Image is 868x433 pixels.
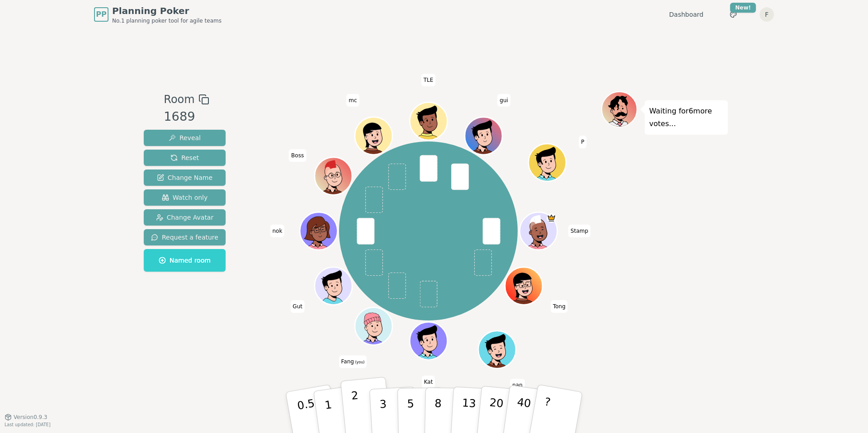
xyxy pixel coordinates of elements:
[510,379,525,391] span: Click to change your name
[346,94,359,107] span: Click to change your name
[144,150,226,166] button: Reset
[421,74,436,86] span: Click to change your name
[270,225,284,237] span: Click to change your name
[164,108,209,126] div: 1689
[144,209,226,226] button: Change Avatar
[725,6,741,23] button: New!
[94,5,222,24] a: PPPlanning PokerNo.1 planning poker tool for agile teams
[144,249,226,272] button: Named room
[422,376,435,388] span: Click to change your name
[579,136,586,148] span: Click to change your name
[151,233,218,242] span: Request a feature
[170,153,199,162] span: Reset
[669,10,703,19] a: Dashboard
[547,213,556,223] span: Stamp is the host
[169,133,201,142] span: Reveal
[730,3,756,13] div: New!
[96,9,106,20] span: PP
[759,7,774,22] button: F
[162,193,208,202] span: Watch only
[112,17,222,24] span: No.1 planning poker tool for agile teams
[144,130,226,146] button: Reveal
[649,105,723,130] p: Waiting for 6 more votes...
[164,91,194,108] span: Room
[5,414,47,421] button: Version0.9.3
[356,309,391,344] button: Click to change your avatar
[497,94,510,107] span: Click to change your name
[144,229,226,245] button: Request a feature
[144,169,226,186] button: Change Name
[144,189,226,206] button: Watch only
[551,300,568,313] span: Click to change your name
[568,225,590,237] span: Click to change your name
[112,5,222,17] span: Planning Poker
[339,355,367,368] span: Click to change your name
[156,213,214,222] span: Change Avatar
[5,422,51,427] span: Last updated: [DATE]
[354,360,365,364] span: (you)
[290,300,305,313] span: Click to change your name
[159,256,211,265] span: Named room
[14,414,47,421] span: Version 0.9.3
[157,173,212,182] span: Change Name
[289,149,306,162] span: Click to change your name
